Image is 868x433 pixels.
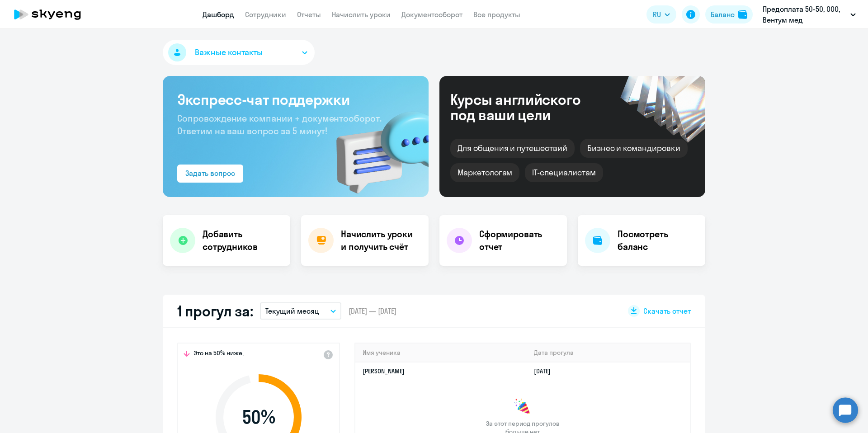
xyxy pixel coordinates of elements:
img: balance [738,10,747,19]
div: Для общения и путешествий [450,139,575,158]
div: Баланс [711,9,735,20]
a: [PERSON_NAME] [363,367,405,375]
button: Важные контакты [163,40,315,65]
button: Текущий месяц [260,302,341,320]
span: Это на 50% ниже, [193,349,244,360]
th: Имя ученика [355,344,527,362]
button: Балансbalance [705,5,753,24]
div: Бизнес и командировки [580,139,688,158]
h3: Экспресс-чат поддержки [177,90,414,108]
span: Скачать отчет [643,306,691,316]
div: Курсы английского под ваши цели [450,92,605,122]
h2: 1 прогул за: [177,302,253,320]
th: Дата прогула [527,344,690,362]
h4: Начислить уроки и получить счёт [341,228,420,253]
img: congrats [514,398,532,416]
span: 50 % [207,406,311,428]
h4: Добавить сотрудников [203,228,283,253]
span: [DATE] — [DATE] [349,306,396,316]
button: Предоплата 50-50, ООО, Вентум мед [758,4,860,25]
h4: Посмотреть баланс [618,228,698,253]
a: Начислить уроки [332,10,391,19]
div: Маркетологам [450,163,519,182]
a: Документооборот [401,10,462,19]
img: bg-img [323,95,429,197]
a: Все продукты [473,10,520,19]
a: [DATE] [534,367,558,375]
h4: Сформировать отчет [479,228,560,253]
a: Отчеты [297,10,321,19]
div: IT-специалистам [525,163,603,182]
a: Дашборд [203,10,234,19]
div: Задать вопрос [185,168,235,179]
span: RU [653,9,661,20]
a: Сотрудники [245,10,286,19]
p: Предоплата 50-50, ООО, Вентум мед [763,4,847,25]
p: Текущий месяц [265,306,319,316]
span: Важные контакты [195,47,263,58]
span: Сопровождение компании + документооборот. Ответим на ваш вопрос за 5 минут! [177,113,382,136]
button: Задать вопрос [177,165,243,183]
button: RU [646,5,676,24]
